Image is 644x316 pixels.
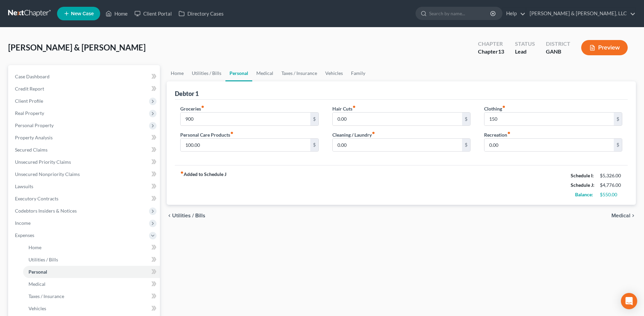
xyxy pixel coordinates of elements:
label: Cleaning / Laundry [332,131,375,138]
strong: Schedule I: [571,173,594,178]
i: fiber_manual_record [201,105,204,108]
label: Personal Care Products [180,131,234,138]
a: Executory Contracts [10,193,160,205]
span: 13 [498,48,504,55]
a: Medical [23,278,160,290]
a: Secured Claims [10,144,160,156]
div: $ [310,113,318,125]
span: Codebtors Insiders & Notices [15,208,77,214]
div: $4,776.00 [600,182,622,189]
span: Case Dashboard [15,74,50,79]
a: Utilities / Bills [188,65,225,81]
i: fiber_manual_record [230,131,234,135]
a: Property Analysis [10,132,160,144]
span: New Case [71,11,94,16]
div: $ [614,113,622,125]
span: Home [29,244,41,250]
span: Utilities / Bills [29,257,58,262]
span: Lawsuits [15,183,33,189]
label: Recreation [484,131,511,138]
a: Help [503,7,526,20]
label: Hair Cuts [332,105,356,112]
a: Vehicles [23,302,160,315]
span: Credit Report [15,86,44,92]
i: chevron_right [630,213,636,218]
a: Unsecured Nonpriority Claims [10,168,160,180]
i: fiber_manual_record [180,171,184,174]
div: $ [462,113,470,125]
input: -- [333,139,462,152]
div: Chapter [478,48,504,56]
button: Preview [581,40,628,55]
span: Vehicles [29,305,46,311]
input: -- [333,113,462,125]
input: -- [181,113,310,125]
span: Unsecured Nonpriority Claims [15,171,80,177]
a: Vehicles [321,65,347,81]
a: Family [347,65,369,81]
a: Taxes / Insurance [277,65,321,81]
div: $ [614,139,622,152]
i: fiber_manual_record [352,105,356,108]
span: Unsecured Priority Claims [15,159,71,165]
span: Property Analysis [15,135,53,140]
a: Personal [23,266,160,278]
a: Medical [252,65,277,81]
i: chevron_left [167,213,172,218]
span: Personal Property [15,122,54,128]
span: Medical [611,213,630,218]
span: Medical [29,281,45,287]
div: Lead [515,48,535,56]
div: $550.00 [600,191,622,198]
a: Credit Report [10,83,160,95]
strong: Added to Schedule J [180,171,226,199]
div: Chapter [478,40,504,48]
a: Client Portal [131,7,175,20]
span: Secured Claims [15,147,48,153]
span: Income [15,220,31,226]
a: Utilities / Bills [23,254,160,266]
div: Open Intercom Messenger [621,293,637,309]
div: Status [515,40,535,48]
div: District [546,40,570,48]
button: Medical chevron_right [611,213,636,218]
a: Lawsuits [10,180,160,193]
div: $5,326.00 [600,172,622,179]
i: fiber_manual_record [507,131,511,135]
span: Expenses [15,232,34,238]
a: Personal [225,65,252,81]
a: [PERSON_NAME] & [PERSON_NAME], LLC [526,7,636,20]
label: Groceries [180,105,204,112]
div: $ [462,139,470,152]
input: -- [484,113,614,125]
div: Debtor 1 [175,90,199,98]
input: Search by name... [429,7,491,20]
strong: Schedule J: [571,182,594,188]
a: Unsecured Priority Claims [10,156,160,168]
span: Real Property [15,110,44,116]
span: Taxes / Insurance [29,293,64,299]
div: GANB [546,48,570,56]
div: $ [310,139,318,152]
span: [PERSON_NAME] & [PERSON_NAME] [8,42,146,52]
input: -- [181,139,310,152]
input: -- [484,139,614,152]
a: Home [167,65,188,81]
label: Clothing [484,105,505,112]
span: Personal [29,269,47,275]
a: Directory Cases [175,7,227,20]
a: Taxes / Insurance [23,290,160,302]
strong: Balance: [575,192,593,197]
span: Client Profile [15,98,43,104]
span: Utilities / Bills [172,213,205,218]
button: chevron_left Utilities / Bills [167,213,205,218]
a: Home [102,7,131,20]
i: fiber_manual_record [502,105,505,108]
i: fiber_manual_record [372,131,375,135]
a: Home [23,241,160,254]
span: Executory Contracts [15,196,58,201]
a: Case Dashboard [10,71,160,83]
